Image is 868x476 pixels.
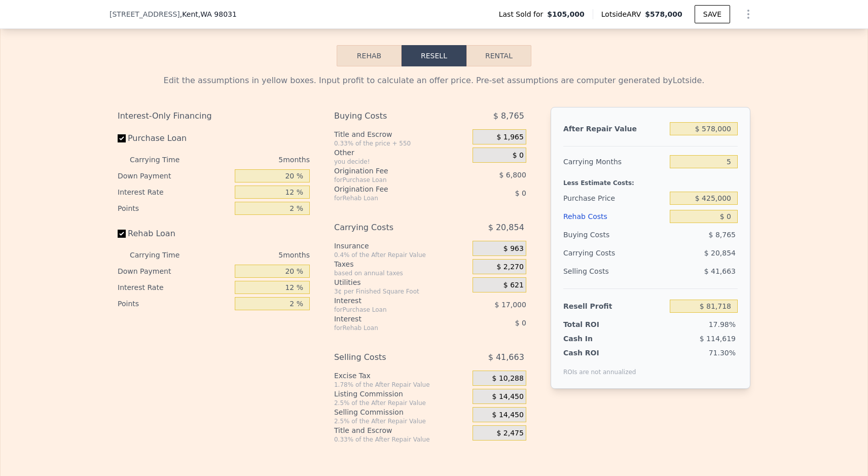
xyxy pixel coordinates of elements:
[499,9,548,19] span: Last Sold for
[492,411,524,420] span: $ 14,450
[488,218,524,237] span: $ 20,854
[118,225,231,243] label: Rehab Loan
[334,194,447,202] div: for Rehab Loan
[704,267,736,275] span: $ 41,663
[334,184,447,194] div: Origination Fee
[118,296,231,312] div: Points
[130,247,196,263] div: Carrying Time
[118,184,231,200] div: Interest Rate
[563,334,627,344] div: Cash In
[503,244,524,253] span: $ 963
[118,129,231,148] label: Purchase Loan
[118,134,126,142] input: Purchase Loan
[709,231,736,239] span: $ 8,765
[563,207,666,226] div: Rehab Costs
[563,189,666,207] div: Purchase Price
[499,171,526,179] span: $ 6,800
[118,263,231,279] div: Down Payment
[334,417,468,425] div: 2.5% of the After Repair Value
[334,251,468,259] div: 0.4% of the After Repair Value
[738,4,758,24] button: Show Options
[334,129,468,139] div: Title and Escrow
[695,5,730,23] button: SAVE
[334,296,447,306] div: Interest
[563,226,666,244] div: Buying Costs
[492,374,524,383] span: $ 10,288
[334,176,447,184] div: for Purchase Loan
[402,45,466,66] button: Resell
[601,9,645,19] span: Lotside ARV
[515,189,526,197] span: $ 0
[334,306,447,314] div: for Purchase Loan
[495,301,526,309] span: $ 17,000
[563,319,627,329] div: Total ROI
[180,9,237,19] span: , Kent
[488,348,524,367] span: $ 41,663
[563,244,627,262] div: Carrying Costs
[334,324,447,332] div: for Rehab Loan
[110,9,180,19] span: [STREET_ADDRESS]
[563,262,666,280] div: Selling Costs
[337,45,402,66] button: Rehab
[496,429,523,438] span: $ 2,475
[700,335,736,343] span: $ 114,619
[563,153,666,171] div: Carrying Months
[118,107,310,125] div: Interest-Only Financing
[563,120,666,138] div: After Repair Value
[547,9,585,19] span: $105,000
[334,407,468,417] div: Selling Commission
[563,358,636,376] div: ROIs are not annualized
[563,171,738,189] div: Less Estimate Costs:
[118,200,231,216] div: Points
[118,279,231,296] div: Interest Rate
[563,348,636,358] div: Cash ROI
[645,10,682,18] span: $578,000
[334,348,447,367] div: Selling Costs
[466,45,531,66] button: Rental
[130,152,196,168] div: Carrying Time
[200,152,310,168] div: 5 months
[334,107,447,125] div: Buying Costs
[513,151,524,160] span: $ 0
[515,319,526,327] span: $ 0
[334,259,468,269] div: Taxes
[709,349,736,357] span: 71.30%
[503,281,524,290] span: $ 621
[496,263,523,272] span: $ 2,270
[496,133,523,142] span: $ 1,965
[334,425,468,435] div: Title and Escrow
[334,435,468,444] div: 0.33% of the After Repair Value
[334,269,468,277] div: based on annual taxes
[334,241,468,251] div: Insurance
[493,107,524,125] span: $ 8,765
[334,218,447,237] div: Carrying Costs
[200,247,310,263] div: 5 months
[334,158,468,166] div: you decide!
[118,168,231,184] div: Down Payment
[334,314,447,324] div: Interest
[563,297,666,315] div: Resell Profit
[118,230,126,238] input: Rehab Loan
[334,371,468,381] div: Excise Tax
[334,148,468,158] div: Other
[334,381,468,389] div: 1.78% of the After Repair Value
[334,389,468,399] div: Listing Commission
[709,320,736,328] span: 17.98%
[334,166,447,176] div: Origination Fee
[492,392,524,401] span: $ 14,450
[334,277,468,287] div: Utilities
[334,139,468,148] div: 0.33% of the price + 550
[118,75,750,87] div: Edit the assumptions in yellow boxes. Input profit to calculate an offer price. Pre-set assumptio...
[198,10,237,18] span: , WA 98031
[704,249,736,257] span: $ 20,854
[334,399,468,407] div: 2.5% of the After Repair Value
[334,287,468,296] div: 3¢ per Finished Square Foot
